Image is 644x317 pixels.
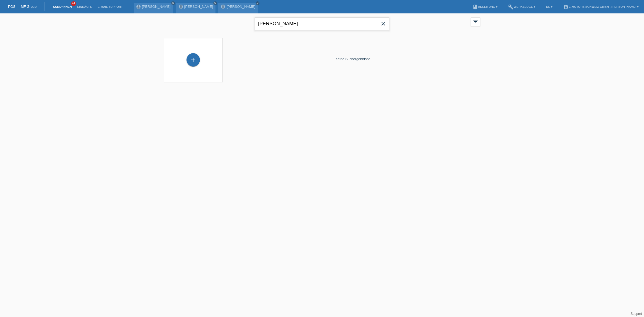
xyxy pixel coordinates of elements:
[470,5,500,8] a: bookAnleitung ▾
[473,4,478,10] i: book
[256,1,259,5] a: close
[50,5,74,8] a: Kund*innen
[142,5,171,9] a: [PERSON_NAME]
[213,1,217,5] a: close
[563,4,569,10] i: account_circle
[631,312,642,316] a: Support
[184,5,213,9] a: [PERSON_NAME]
[172,2,174,5] i: close
[225,35,480,82] div: Keine Suchergebnisse
[171,1,175,5] a: close
[226,5,255,9] a: [PERSON_NAME]
[74,5,95,8] a: Einkäufe
[71,1,76,6] span: 44
[8,5,36,9] a: POS — MF Group
[255,17,389,30] input: Suche...
[187,55,200,64] div: Kund*in hinzufügen
[561,5,641,8] a: account_circleE-Motors Schweiz GmbH - [PERSON_NAME] ▾
[256,2,259,5] i: close
[508,4,514,10] i: build
[506,5,538,8] a: buildWerkzeuge ▾
[95,5,126,8] a: E-Mail Support
[543,5,555,8] a: DE ▾
[214,2,217,5] i: close
[473,19,478,24] i: filter_list
[380,20,386,27] i: close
